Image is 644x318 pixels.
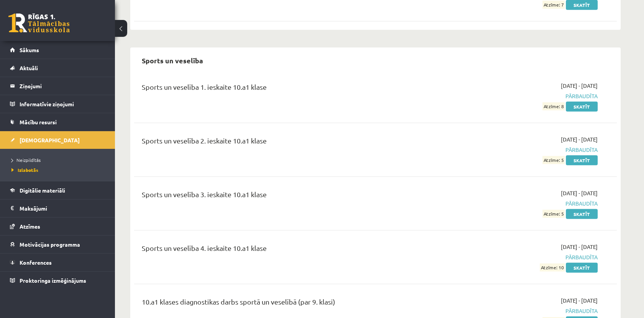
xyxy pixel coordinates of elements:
div: Sports un veselība 4. ieskaite 10.a1 klase [142,243,442,257]
a: Sākums [10,41,105,59]
a: Ziņojumi [10,77,105,95]
span: Konferences [20,259,52,266]
legend: Informatīvie ziņojumi [20,95,105,113]
span: Neizpildītās [11,157,41,163]
a: Skatīt [566,102,598,112]
span: Atzīmes [20,223,40,230]
a: Skatīt [566,155,598,165]
h2: Sports un veselība [134,51,211,69]
a: Skatīt [566,263,598,273]
span: Atzīme: 5 [542,210,565,218]
div: Sports un veselība 2. ieskaite 10.a1 klase [142,135,442,150]
span: Proktoringa izmēģinājums [20,277,86,284]
span: Atzīme: 8 [542,102,565,110]
a: Mācību resursi [10,113,105,131]
span: [DATE] - [DATE] [561,243,598,251]
span: Atzīme: 5 [542,156,565,164]
a: Digitālie materiāli [10,181,105,199]
span: Pārbaudīta [453,307,598,315]
a: Neizpildītās [11,157,107,163]
legend: Maksājumi [20,199,105,217]
span: Pārbaudīta [453,199,598,208]
span: Pārbaudīta [453,146,598,154]
span: Aktuāli [20,64,38,71]
span: [DEMOGRAPHIC_DATA] [20,137,80,143]
span: Motivācijas programma [20,241,80,248]
div: 10.a1 klases diagnostikas darbs sportā un veselībā (par 9. klasi) [142,297,442,311]
legend: Ziņojumi [20,77,105,95]
span: Atzīme: 7 [542,1,565,9]
span: [DATE] - [DATE] [561,297,598,305]
a: Izlabotās [11,166,107,173]
span: [DATE] - [DATE] [561,82,598,90]
div: Sports un veselība 1. ieskaite 10.a1 klase [142,82,442,96]
span: Sākums [20,46,39,53]
span: Digitālie materiāli [20,187,65,194]
span: Mācību resursi [20,119,57,125]
a: Konferences [10,254,105,271]
span: Atzīme: 10 [540,264,565,272]
a: Proktoringa izmēģinājums [10,272,105,289]
span: Pārbaudīta [453,253,598,261]
a: Skatīt [566,209,598,219]
div: Sports un veselība 3. ieskaite 10.a1 klase [142,189,442,203]
a: Informatīvie ziņojumi [10,95,105,113]
a: Rīgas 1. Tālmācības vidusskola [8,13,70,33]
a: Maksājumi [10,199,105,217]
span: Pārbaudīta [453,92,598,100]
span: [DATE] - [DATE] [561,135,598,143]
span: [DATE] - [DATE] [561,189,598,197]
a: [DEMOGRAPHIC_DATA] [10,131,105,149]
a: Atzīmes [10,217,105,235]
a: Aktuāli [10,59,105,77]
span: Izlabotās [11,167,38,173]
a: Motivācijas programma [10,236,105,253]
